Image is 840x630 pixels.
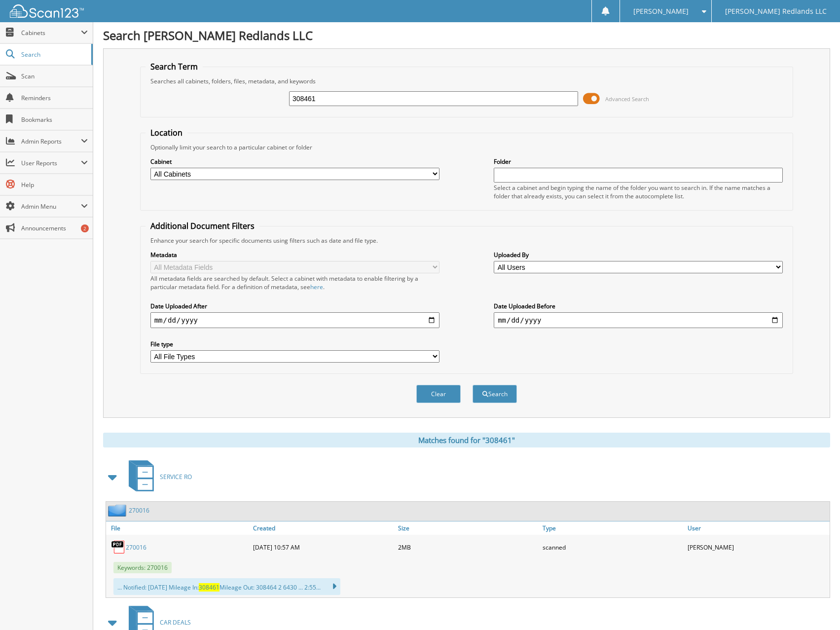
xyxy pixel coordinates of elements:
[685,521,830,535] a: User
[21,159,81,167] span: User Reports
[685,537,830,557] div: [PERSON_NAME]
[150,274,439,291] div: All metadata fields are searched by default. Select a cabinet with metadata to enable filtering b...
[106,521,251,535] a: File
[146,127,187,138] legend: Location
[21,181,88,189] span: Help
[150,251,439,259] label: Metadata
[10,4,84,18] img: scan123-logo-white.svg
[113,578,340,595] div: ... Notified: [DATE] Mileage In: Mileage Out: 308464 2 6430 ... 2:55...
[146,143,788,151] div: Optionally limit your search to a particular cabinet or folder
[129,506,149,515] a: 270016
[633,8,689,14] span: [PERSON_NAME]
[146,61,203,72] legend: Search Term
[146,77,788,85] div: Searches all cabinets, folders, files, metadata, and keywords
[150,340,439,348] label: File type
[108,504,129,517] img: folder2.png
[21,50,86,59] span: Search
[150,302,439,310] label: Date Uploaded After
[150,312,439,328] input: start
[146,236,788,245] div: Enhance your search for specific documents using filters such as date and file type.
[540,537,685,557] div: scanned
[21,72,88,80] span: Scan
[160,473,192,481] span: SERVICE RO
[199,583,219,592] span: 308461
[494,251,783,259] label: Uploaded By
[21,202,81,211] span: Admin Menu
[21,224,88,232] span: Announcements
[21,137,81,146] span: Admin Reports
[126,543,146,552] a: 270016
[113,562,172,573] span: Keywords: 270016
[251,537,395,557] div: [DATE] 10:57 AM
[396,521,540,535] a: Size
[416,385,461,403] button: Clear
[160,618,191,627] span: CAR DEALS
[494,312,783,328] input: end
[605,95,649,103] span: Advanced Search
[123,457,192,496] a: SERVICE RO
[111,540,126,555] img: PDF.png
[540,521,685,535] a: Type
[81,224,89,232] div: 2
[310,283,323,291] a: here
[103,27,830,43] h1: Search [PERSON_NAME] Redlands LLC
[21,115,88,124] span: Bookmarks
[494,157,783,166] label: Folder
[725,8,827,14] span: [PERSON_NAME] Redlands LLC
[251,521,395,535] a: Created
[494,184,783,200] div: Select a cabinet and begin typing the name of the folder you want to search in. If the name match...
[494,302,783,310] label: Date Uploaded Before
[21,29,81,37] span: Cabinets
[21,94,88,102] span: Reminders
[146,221,259,231] legend: Additional Document Filters
[103,433,830,447] div: Matches found for "308461"
[150,157,439,166] label: Cabinet
[396,537,540,557] div: 2MB
[473,385,517,403] button: Search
